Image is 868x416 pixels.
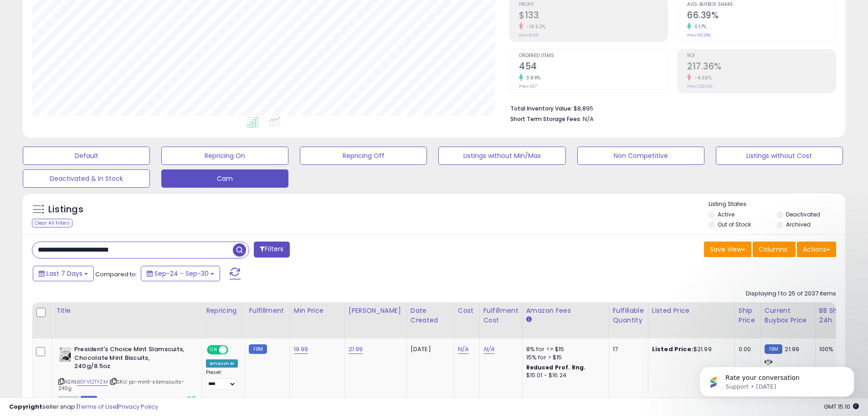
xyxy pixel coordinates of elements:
div: Displaying 1 to 25 of 2037 items [746,290,836,298]
button: Save View [704,242,751,257]
label: Out of Stock [718,221,751,228]
li: $8,895 [510,102,829,113]
a: B0FV12TYZM [77,378,108,386]
a: Privacy Policy [118,402,158,411]
small: Prev: 228.02% [687,84,713,89]
small: 0.17% [691,23,707,30]
span: ON [208,346,219,354]
div: Ship Price [739,306,757,325]
button: Non Competitive [577,147,704,165]
div: Date Created [411,306,450,325]
small: Prev: 66.28% [687,32,711,38]
div: Clear All Filters [32,219,72,227]
div: Cost [458,306,476,316]
span: FBM [81,396,97,404]
small: Prev: 437 [519,84,537,89]
div: $21.99 [652,345,728,353]
b: Short Term Storage Fees: [510,115,581,123]
a: Terms of Use [78,402,117,411]
div: $15.01 - $16.24 [526,372,602,379]
strong: Copyright [9,402,42,411]
button: Repricing On [161,147,288,165]
span: Avg. Buybox Share [687,2,836,7]
div: 100% [819,345,849,353]
button: Listings without Cost [716,147,843,165]
b: Listed Price: [652,345,693,353]
button: Listings without Min/Max [438,147,565,165]
h2: 454 [519,61,668,74]
p: Listing States: [709,200,845,209]
h2: 66.39% [687,10,836,22]
span: Last 7 Days [46,269,82,278]
small: Prev: $166 [519,32,538,38]
button: Last 7 Days [33,266,94,281]
div: 8% for <= $15 [526,345,602,353]
div: Title [56,306,198,316]
button: Deactivated & In Stock [23,169,150,188]
div: Fulfillment Cost [483,306,519,325]
span: 21.99 [785,345,799,353]
span: Compared to: [95,270,137,279]
b: Total Inventory Value: [510,105,572,112]
div: ASIN: [58,345,195,403]
b: Reduced Prof. Rng. [526,363,586,371]
div: Listed Price [652,306,731,316]
div: 17 [613,345,641,353]
button: Columns [753,242,796,257]
h2: 217.36% [687,61,836,74]
div: Amazon AI [206,359,238,368]
span: N/A [583,115,594,123]
label: Archived [786,221,811,228]
div: Fulfillable Quantity [613,306,644,325]
span: Sep-24 - Sep-30 [154,269,209,278]
div: Min Price [294,306,341,316]
h2: $133 [519,10,668,22]
small: Amazon Fees. [526,316,532,324]
img: 414VWPbWHmL._SL40_.jpg [58,345,72,363]
iframe: Intercom notifications message [686,348,868,411]
span: All listings currently available for purchase on Amazon [58,396,79,404]
div: 15% for > $15 [526,353,602,362]
a: 21.99 [349,345,363,354]
b: President's Choice Mint Slamscuits, Chocolate Mint Biscuits, 240g/8.5oz [74,345,185,373]
label: Active [718,211,734,218]
button: Repricing Off [300,147,427,165]
span: | SKU: pc-mint-slamscuits-240g [58,378,184,392]
div: Preset: [206,369,238,390]
small: FBM [249,344,267,354]
a: 19.99 [294,345,308,354]
small: 3.89% [523,74,541,81]
label: Deactivated [786,211,820,218]
button: Cam [161,169,288,188]
div: Repricing [206,306,241,316]
div: Fulfillment [249,306,286,316]
div: BB Share 24h. [819,306,853,325]
a: N/A [483,345,494,354]
button: Default [23,147,150,165]
button: Actions [797,242,836,257]
span: OFF [227,346,241,354]
span: ROI [687,53,836,58]
button: Sep-24 - Sep-30 [141,266,220,281]
div: 0.00 [739,345,754,353]
div: [PERSON_NAME] [349,306,403,316]
a: N/A [458,345,469,354]
div: seller snap | | [9,403,158,411]
div: Amazon Fees [526,306,605,316]
button: Filters [254,242,289,258]
div: Current Buybox Price [765,306,812,325]
small: -19.52% [523,23,546,30]
h5: Listings [48,203,83,216]
span: Columns [759,245,787,254]
small: FBM [765,344,782,354]
span: Ordered Items [519,53,668,58]
div: [DATE] [411,345,447,353]
span: Profit [519,2,668,7]
small: -4.68% [691,74,712,81]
